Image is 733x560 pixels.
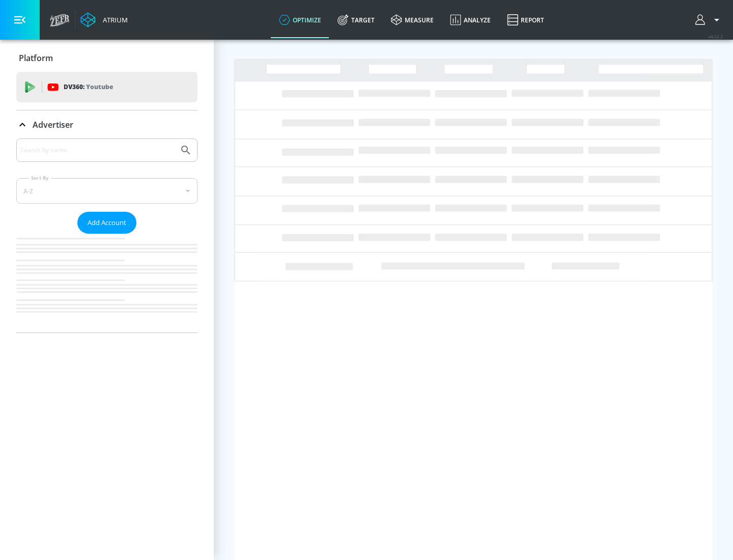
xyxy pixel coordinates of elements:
div: DV360: Youtube [16,72,198,102]
div: Advertiser [16,110,198,139]
a: Atrium [80,12,128,27]
a: measure [383,2,442,38]
span: Add Account [88,217,126,229]
div: A-Z [16,178,198,204]
a: Report [499,2,552,38]
a: Analyze [442,2,499,38]
p: Platform [19,52,53,64]
a: optimize [271,2,329,38]
span: v 4.22.2 [709,34,723,39]
label: Sort By [29,175,51,181]
p: Youtube [86,81,113,92]
div: Platform [16,44,198,72]
div: Advertiser [16,138,198,332]
p: Advertiser [33,119,73,130]
div: Atrium [99,15,128,24]
input: Search by name [20,144,175,157]
nav: list of Advertiser [16,234,198,332]
a: Target [329,2,383,38]
p: DV360: [64,81,113,93]
button: Add Account [77,212,136,234]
